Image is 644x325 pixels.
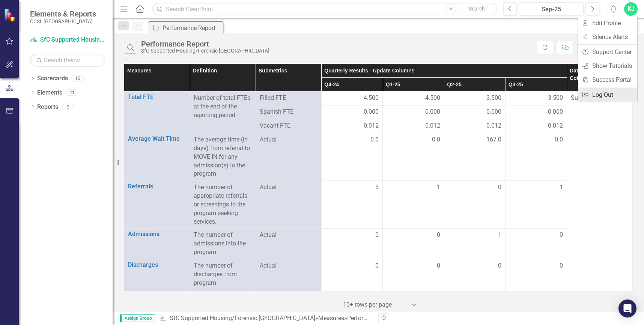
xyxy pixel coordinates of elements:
a: Silence Alerts [578,30,637,44]
span: 3.500 [486,94,501,102]
span: 0.0 [432,135,440,144]
td: Double-Click to Edit [444,92,505,105]
td: Double-Click to Edit [506,105,567,119]
td: Double-Click to Edit [444,229,505,259]
div: Sep-25 [522,5,581,14]
a: Log Out [578,88,637,102]
a: Scorecards [37,74,68,83]
span: 0.012 [425,122,440,130]
td: Double-Click to Edit [444,133,505,181]
td: Double-Click to Edit [506,229,567,259]
a: Average Wait Time [128,135,186,142]
td: Double-Click to Edit [383,229,444,259]
span: 0.0 [555,135,563,144]
a: Success Portal [578,73,637,87]
span: Filled FTE [260,94,317,102]
a: SfC Supported Housing/Forensic [GEOGRAPHIC_DATA] [30,36,105,44]
a: Admissions [128,231,186,238]
span: 4.500 [364,94,379,102]
span: Elements & Reports [30,9,96,18]
div: 2 [62,104,74,110]
td: Double-Click to Edit [506,259,567,290]
td: Double-Click to Edit Right Click for Context Menu [124,229,190,259]
td: Double-Click to Edit [383,181,444,229]
a: Discharges [128,262,186,268]
a: Show Tutorials [578,59,637,73]
button: Search [458,4,496,14]
td: Double-Click to Edit [506,181,567,229]
td: Double-Click to Edit [444,181,505,229]
span: 0.000 [364,108,379,116]
td: Double-Click to Edit [321,133,382,181]
span: 1 [560,183,563,192]
span: 0.0 [370,135,379,144]
td: Double-Click to Edit [321,119,382,133]
a: Total FTE [128,94,186,101]
span: 0 [437,262,440,270]
div: Performance Report [141,40,269,48]
td: Double-Click to Edit [383,105,444,119]
td: Double-Click to Edit [321,181,382,229]
span: 167.0 [486,135,501,144]
a: Referrals [128,183,186,190]
span: Submitted [571,94,598,101]
span: 0.000 [548,108,563,116]
span: 0.012 [486,122,501,130]
td: Double-Click to Edit [383,133,444,181]
span: Actual [260,135,317,144]
a: Edit Profile [578,16,637,30]
td: Double-Click to Edit [383,119,444,133]
span: 1 [437,183,440,192]
span: 4.500 [425,94,440,102]
small: CCSI: [GEOGRAPHIC_DATA] [30,18,96,24]
span: 3.500 [548,94,563,102]
span: 1 [498,231,501,239]
button: Sep-25 [519,2,584,16]
span: Vacant FTE [260,122,317,130]
span: 0.012 [548,122,563,130]
div: The number of appropriate referrals or screenings to the program seeking services. [194,183,251,226]
p: The average time (in days) from referral to MOVE IN for any admission(s) to the program [194,135,251,178]
span: 0 [498,262,501,270]
div: KJ [624,2,638,16]
div: The number of discharges from program [194,262,251,287]
span: 0 [560,231,563,239]
div: Performance Report [163,23,221,33]
td: Double-Click to Edit Right Click for Context Menu [124,259,190,290]
span: Assign Group [120,314,155,322]
a: Measures [318,314,344,322]
td: Double-Click to Edit [506,133,567,181]
a: SfC Supported Housing/Forensic [GEOGRAPHIC_DATA] [170,314,315,322]
span: 0 [560,262,563,270]
a: Reports [37,103,58,111]
div: » » [159,314,373,323]
td: Double-Click to Edit [444,259,505,290]
span: 0 [437,231,440,239]
span: 0 [498,183,501,192]
div: 21 [66,90,78,96]
span: Actual [260,262,317,270]
td: Double-Click to Edit [321,105,382,119]
span: 0 [375,231,379,239]
td: Double-Click to Edit [321,259,382,290]
div: Performance Report [347,314,400,322]
td: Double-Click to Edit [506,290,567,314]
span: Spanish FTE [260,108,317,116]
span: 0.000 [486,108,501,116]
span: 3 [375,183,379,192]
td: Double-Click to Edit [321,92,382,105]
span: 0 [375,262,379,270]
div: The number of admissions into the program [194,231,251,257]
input: Search Below... [30,54,105,67]
td: Double-Click to Edit [444,105,505,119]
span: Actual [260,231,317,239]
td: Double-Click to Edit [383,259,444,290]
td: Double-Click to Edit [444,290,505,314]
td: Double-Click to Edit Right Click for Context Menu [124,133,190,181]
td: Double-Click to Edit Right Click for Context Menu [124,92,190,133]
div: Number of total FTEs at the end of the reporting period [194,94,251,120]
input: Search ClearPoint... [152,3,497,16]
td: Double-Click to Edit [383,92,444,105]
td: Double-Click to Edit Right Click for Context Menu [124,181,190,229]
td: Double-Click to Edit [506,92,567,105]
